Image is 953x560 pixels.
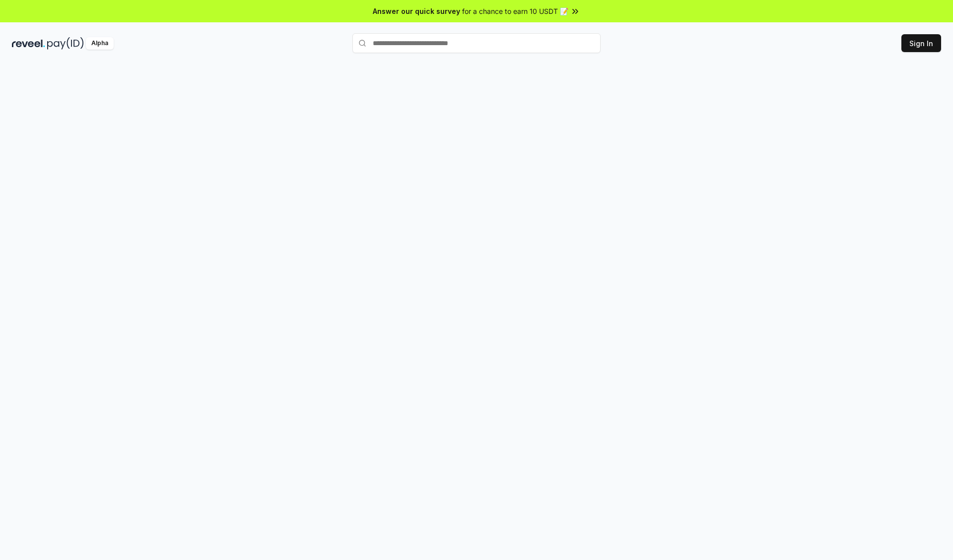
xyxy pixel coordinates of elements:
span: for a chance to earn 10 USDT 📝 [462,6,568,16]
div: Alpha [86,37,114,50]
img: pay_id [47,37,84,50]
span: Answer our quick survey [373,6,460,16]
button: Sign In [901,34,941,52]
img: reveel_dark [12,37,45,50]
